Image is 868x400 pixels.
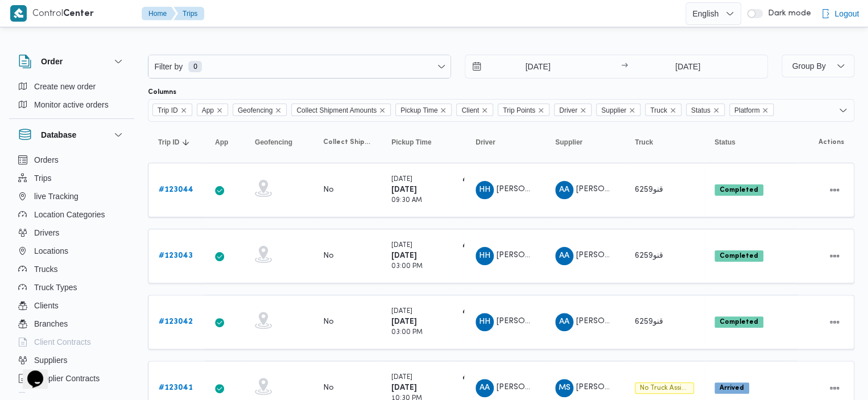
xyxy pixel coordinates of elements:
b: Arrived [720,385,744,391]
span: Client [461,104,479,117]
a: #123044 [159,183,193,197]
button: Remove Geofencing from selection in this group [275,107,282,114]
div: No [323,251,334,261]
span: Driver [476,138,495,147]
span: HH [479,313,490,331]
span: Clients [34,299,59,312]
button: Home [142,7,176,20]
span: Trip ID [158,104,178,117]
button: Location Categories [14,205,130,224]
div: Muhammad Slah Aldin Said Muhammad [555,379,573,397]
span: Logout [834,7,859,20]
div: No [323,383,334,393]
span: Supplier [596,104,640,116]
span: Truck [635,138,653,147]
b: دار الأرقم [462,240,494,247]
button: Remove Truck from selection in this group [669,107,676,114]
div: Abad Alsalam Muhammad Ahmad Ibarahaiam Abo Shshshshshshshsh [555,313,573,331]
span: Monitor active orders [34,98,109,112]
button: Supplier Contracts [14,369,130,387]
span: App [202,104,214,117]
span: Pickup Time [400,104,437,117]
span: 0 available filters [188,61,202,72]
span: AA [559,247,569,265]
button: Branches [14,315,130,333]
span: Filter by [153,60,184,73]
span: Pickup Time [391,138,431,147]
span: App [215,138,228,147]
button: Logout [816,2,863,25]
div: No [323,185,334,195]
b: # 123042 [159,318,193,325]
button: Status [710,133,784,151]
button: Orders [14,151,130,169]
span: قنو6259 [635,186,663,193]
button: Supplier [551,133,619,151]
span: Status [686,104,725,116]
b: # 123043 [159,252,193,259]
span: Trips [34,171,52,185]
span: Platform [734,104,760,117]
button: Monitor active orders [14,96,130,114]
button: Remove Trip Points from selection in this group [538,107,544,114]
span: Supplier [555,138,582,147]
span: Supplier Contracts [34,372,100,385]
button: Filter by0 available filters [148,55,450,78]
b: Completed [720,253,758,259]
span: [PERSON_NAME] [497,185,561,193]
span: [PERSON_NAME] [497,317,561,325]
button: Remove Collect Shipment Amounts from selection in this group [379,107,386,114]
span: Group By [792,61,825,71]
small: [DATE] [391,374,412,381]
button: Remove Pickup Time from selection in this group [440,107,447,114]
span: قنو6259 [635,318,663,325]
iframe: chat widget [11,354,48,389]
span: No truck assigned [640,385,699,391]
h3: Database [41,128,76,142]
span: Driver [554,104,592,116]
button: Suppliers [14,351,130,369]
button: Truck [630,133,698,151]
b: دار الأرقم [462,306,494,313]
div: → [621,63,628,71]
button: Client Contracts [14,333,130,351]
b: [DATE] [391,186,417,193]
span: [PERSON_NAME] [PERSON_NAME] ابو شششششششش [576,251,779,259]
button: Truck Types [14,278,130,296]
span: Suppliers [34,353,67,367]
div: Hajr Hsham Khidhuir [476,313,494,331]
span: Create new order [34,80,96,93]
button: Geofencing [250,133,307,151]
span: Completed [714,184,763,196]
span: Collect Shipment Amounts [323,138,371,147]
button: Remove Platform from selection in this group [762,107,768,114]
div: Database [9,151,134,397]
button: Drivers [14,224,130,242]
span: Drivers [34,226,59,240]
button: Database [18,128,125,142]
span: Truck [645,104,681,116]
span: Branches [34,317,68,331]
div: Abad Alsalam Muhammad Ahmad Ibarahaiam Abo Shshshshshshshsh [555,181,573,199]
span: Pickup Time [395,104,452,116]
input: Press the down key to open a popover containing a calendar. [465,55,594,78]
span: Completed [714,316,763,328]
a: #123041 [159,381,193,395]
span: AA [480,379,490,397]
div: No [323,317,334,327]
b: # 123041 [159,384,193,391]
b: [DATE] [391,384,417,391]
button: Remove Status from selection in this group [713,107,720,114]
span: HH [479,247,490,265]
small: 03:00 PM [391,263,423,270]
b: Completed [720,187,758,193]
button: Actions [825,379,844,397]
button: Remove Client from selection in this group [481,107,488,114]
div: Abad Alsalam Muhammad Ahmad Ibarahaiam Abo Shshshshshshshsh [555,247,573,265]
svg: Sorted in descending order [181,138,191,147]
span: Geofencing [233,104,287,116]
a: #123042 [159,315,193,329]
span: Locations [34,244,68,258]
span: Trip Points [498,104,549,116]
